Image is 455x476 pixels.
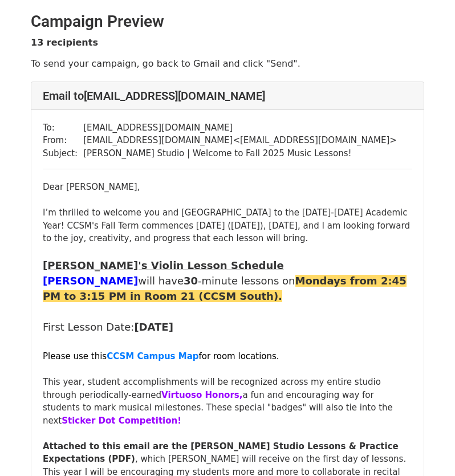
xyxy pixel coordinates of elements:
h4: Email to [EMAIL_ADDRESS][DOMAIN_NAME] [43,89,412,103]
b: Attached to this email are the [PERSON_NAME] Studio Lessons & Practice Expectations (PDF) [43,441,399,465]
td: [EMAIL_ADDRESS][DOMAIN_NAME] < [EMAIL_ADDRESS][DOMAIN_NAME] > [83,134,397,147]
h2: Campaign Preview [31,12,424,31]
b: 30 [184,275,198,287]
u: [PERSON_NAME]'s Violin Lesson Schedule [43,259,284,271]
a: CCSM Campus Map [107,351,198,361]
font: Sticker Dot Competition! [62,416,181,426]
p: To send your campaign, go back to Gmail and click "Send". [31,58,424,70]
strong: 13 recipients [31,37,98,48]
b: [DATE] [134,321,173,333]
td: From: [43,134,83,147]
td: To: [43,121,83,135]
td: [PERSON_NAME] Studio | Welcome to Fall 2025 Music Lessons! [83,147,397,160]
font: [PERSON_NAME] [43,275,138,287]
font: Please use this for room locations. [43,351,279,361]
font: will have -minute lessons on [43,259,407,302]
font: First Lesson Date: [43,321,173,333]
b: Mondays from 2:45 PM to 3:15 PM in Room 21 (CCSM South). [43,275,407,302]
td: Subject: [43,147,83,160]
font: Virtuoso Honors, [161,390,242,400]
td: [EMAIL_ADDRESS][DOMAIN_NAME] [83,121,397,135]
div: Dear [PERSON_NAME], I’m thrilled to welcome you and [GEOGRAPHIC_DATA] to the [DATE]-[DATE] Academ... [43,181,412,304]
